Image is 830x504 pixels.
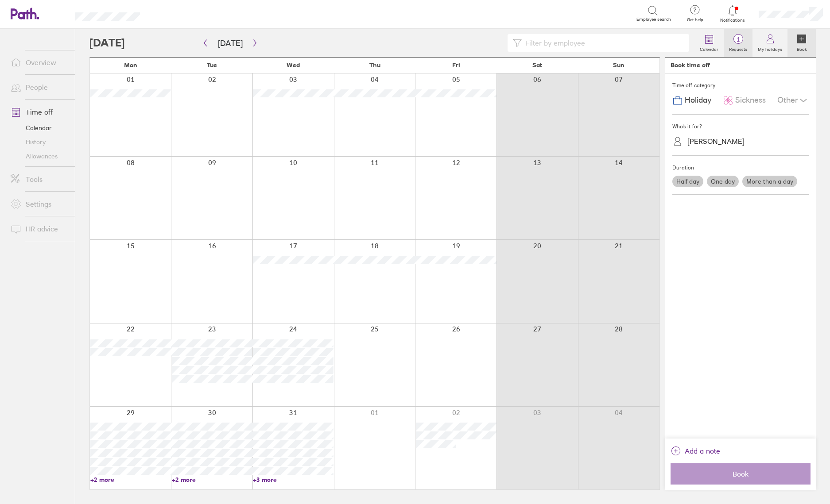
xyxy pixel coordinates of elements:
input: Filter by employee [522,35,684,51]
span: Wed [287,62,300,69]
span: Sickness [735,96,766,105]
div: Who's it for? [672,120,809,133]
label: Requests [724,44,752,52]
span: Sun [613,62,624,69]
a: 1Requests [724,29,752,57]
div: Book time off [671,62,710,69]
a: Overview [4,54,75,71]
a: Calendar [694,29,724,57]
label: Calendar [694,44,724,52]
div: [PERSON_NAME] [687,137,745,146]
label: My holidays [752,44,787,52]
a: Allowances [4,149,75,163]
a: Time off [4,103,75,121]
a: +2 more [172,476,252,484]
span: Book [677,470,804,478]
a: Book [787,29,816,57]
span: Notifications [718,18,747,23]
a: HR advice [4,220,75,238]
span: Thu [369,62,380,69]
a: My holidays [752,29,787,57]
span: Fri [452,62,460,69]
span: Employee search [636,17,671,22]
a: +2 more [90,476,171,484]
div: Other [777,92,809,109]
div: Time off category [672,79,809,92]
a: People [4,78,75,96]
label: One day [707,176,739,187]
span: 1 [724,36,752,43]
button: Book [671,463,811,485]
span: Mon [124,62,137,69]
span: Sat [532,62,542,69]
a: History [4,135,75,149]
label: Book [791,44,812,52]
button: [DATE] [211,36,250,50]
a: +3 more [253,476,334,484]
span: Add a note [685,444,720,458]
button: Add a note [671,444,720,458]
span: Get help [681,17,710,23]
a: Notifications [718,4,747,23]
label: More than a day [742,176,797,187]
div: Duration [672,161,809,174]
div: Search [164,9,186,17]
a: Calendar [4,121,75,135]
a: Tools [4,170,75,188]
span: Holiday [685,96,711,105]
span: Tue [207,62,217,69]
label: Half day [672,176,703,187]
a: Settings [4,195,75,213]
